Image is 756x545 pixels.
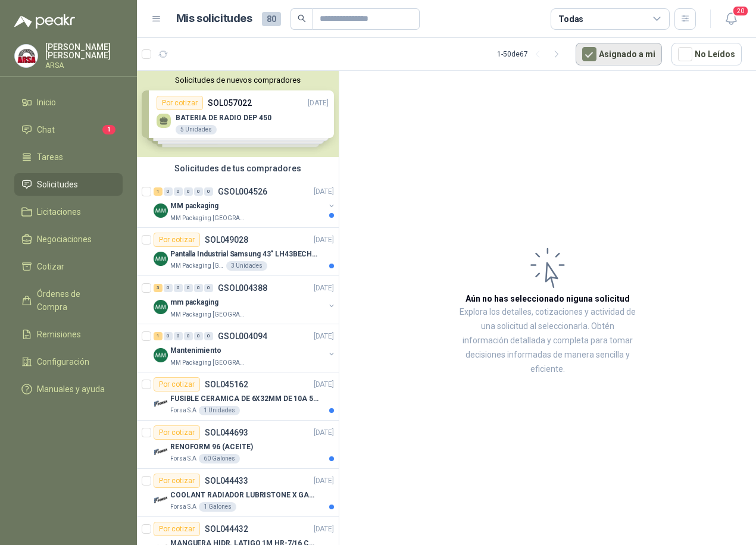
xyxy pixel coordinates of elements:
[204,284,213,292] div: 0
[154,203,168,218] img: Company Logo
[142,76,334,84] button: Solicitudes de nuevos compradores
[199,454,240,463] div: 60 Galones
[204,332,213,340] div: 0
[154,474,200,488] div: Por cotizar
[170,345,221,356] p: Mantenimiento
[184,284,193,292] div: 0
[170,261,224,271] p: MM Packaging [GEOGRAPHIC_DATA]
[205,477,248,485] p: SOL044433
[205,380,248,389] p: SOL045162
[14,323,123,346] a: Remisiones
[170,441,253,453] p: RENOFORM 96 (ACEITE)
[137,157,339,180] div: Solicitudes de tus compradores
[164,284,173,292] div: 0
[314,234,334,246] p: [DATE]
[37,123,55,136] span: Chat
[314,283,334,294] p: [DATE]
[170,213,245,223] p: MM Packaging [GEOGRAPHIC_DATA]
[170,454,196,463] p: Forsa S.A
[170,201,218,212] p: MM packaging
[576,43,662,65] button: Asignado a mi
[137,469,339,517] a: Por cotizarSOL044433[DATE] Company LogoCOOLANT RADIADOR LUBRISTONE X GALON-NForsa S.A1 Galones
[14,350,123,373] a: Configuración
[154,184,336,223] a: 1 0 0 0 0 0 GSOL004526[DATE] Company LogoMM packagingMM Packaging [GEOGRAPHIC_DATA]
[184,187,193,196] div: 0
[37,383,105,396] span: Manuales y ayuda
[170,393,318,405] p: FUSIBLE CERAMICA DE 6X32MM DE 10A 500V H
[314,524,334,535] p: [DATE]
[194,187,203,196] div: 0
[37,260,64,273] span: Cotizar
[137,228,339,276] a: Por cotizarSOL049028[DATE] Company LogoPantalla Industrial Samsung 43” LH43BECHLGKXZL BE43C-HMM P...
[170,502,196,512] p: Forsa S.A
[154,425,200,440] div: Por cotizar
[558,12,583,26] div: Todas
[14,228,123,250] a: Negociaciones
[102,125,115,134] span: 1
[154,348,168,362] img: Company Logo
[14,146,123,168] a: Tareas
[45,43,123,59] p: [PERSON_NAME] [PERSON_NAME]
[205,525,248,533] p: SOL044432
[176,10,252,27] h1: Mis solicitudes
[37,96,56,109] span: Inicio
[14,173,123,196] a: Solicitudes
[154,233,200,247] div: Por cotizar
[154,377,200,391] div: Por cotizar
[314,186,334,198] p: [DATE]
[497,45,566,64] div: 1 - 50 de 67
[14,14,75,29] img: Logo peakr
[37,233,92,246] span: Negociaciones
[174,332,183,340] div: 0
[164,187,173,196] div: 0
[199,502,236,512] div: 1 Galones
[466,292,630,305] h3: Aún no has seleccionado niguna solicitud
[154,284,163,292] div: 3
[199,406,240,415] div: 1 Unidades
[194,284,203,292] div: 0
[154,396,168,411] img: Company Logo
[14,283,123,318] a: Órdenes de Compra
[154,252,168,266] img: Company Logo
[15,45,38,67] img: Company Logo
[205,236,248,244] p: SOL049028
[205,428,248,437] p: SOL044693
[204,187,213,196] div: 0
[170,490,318,501] p: COOLANT RADIADOR LUBRISTONE X GALON-N
[218,187,267,196] p: GSOL004526
[137,421,339,469] a: Por cotizarSOL044693[DATE] Company LogoRENOFORM 96 (ACEITE)Forsa S.A60 Galones
[37,205,81,218] span: Licitaciones
[154,329,336,367] a: 1 0 0 0 0 0 GSOL004094[DATE] Company LogoMantenimientoMM Packaging [GEOGRAPHIC_DATA]
[154,522,200,536] div: Por cotizar
[170,249,318,260] p: Pantalla Industrial Samsung 43” LH43BECHLGKXZL BE43C-H
[458,305,637,377] p: Explora los detalles, cotizaciones y actividad de una solicitud al seleccionarla. Obtén informaci...
[37,287,111,314] span: Órdenes de Compra
[154,300,168,314] img: Company Logo
[14,255,123,278] a: Cotizar
[218,332,267,340] p: GSOL004094
[314,427,334,438] p: [DATE]
[14,378,123,400] a: Manuales y ayuda
[218,284,267,292] p: GSOL004388
[37,151,63,164] span: Tareas
[45,62,123,69] p: ARSA
[314,331,334,342] p: [DATE]
[262,12,281,26] span: 80
[37,328,81,341] span: Remisiones
[154,187,163,196] div: 1
[154,332,163,340] div: 1
[314,475,334,487] p: [DATE]
[174,187,183,196] div: 0
[14,91,123,114] a: Inicio
[37,355,89,368] span: Configuración
[154,281,336,319] a: 3 0 0 0 0 0 GSOL004388[DATE] Company Logomm packagingMM Packaging [GEOGRAPHIC_DATA]
[164,332,173,340] div: 0
[154,444,168,459] img: Company Logo
[37,178,78,191] span: Solicitudes
[14,118,123,141] a: Chat1
[154,493,168,507] img: Company Logo
[137,372,339,421] a: Por cotizarSOL045162[DATE] Company LogoFUSIBLE CERAMICA DE 6X32MM DE 10A 500V HForsa S.A1 Unidades
[298,14,306,23] span: search
[174,284,183,292] div: 0
[170,297,218,308] p: mm packaging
